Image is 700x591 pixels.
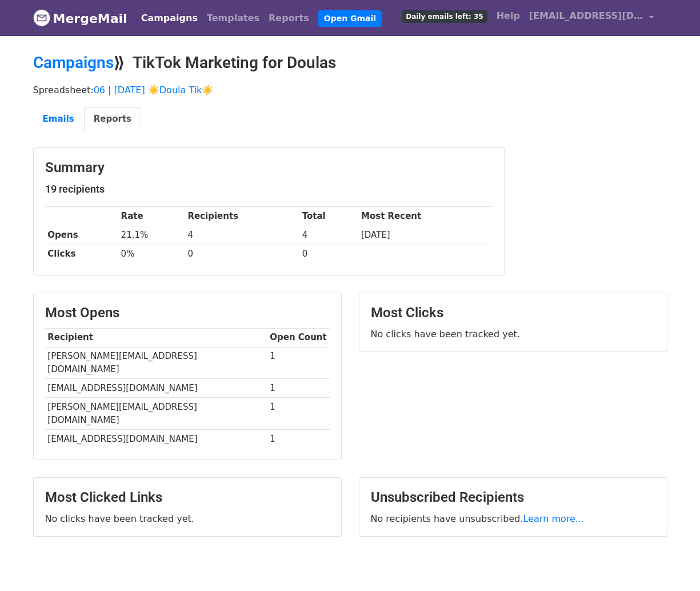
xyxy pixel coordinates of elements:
a: Campaigns [33,53,114,72]
a: Daily emails left: 35 [397,5,491,27]
a: Help [492,5,525,27]
td: 21.1% [118,226,185,245]
p: Spreadsheet: [33,84,667,96]
th: Clicks [45,245,118,263]
th: Most Recent [358,207,492,226]
a: MergeMail [33,6,127,30]
iframe: Chat Widget [643,536,700,591]
td: 4 [185,226,299,245]
h2: ⟫ TikTok Marketing for Doulas [33,53,667,73]
td: 1 [267,379,330,398]
h5: 19 recipients [45,183,493,195]
th: Recipient [45,328,267,347]
a: 06 | [DATE] ☀️Doula Tik☀️ [94,85,214,95]
td: [PERSON_NAME][EMAIL_ADDRESS][DOMAIN_NAME] [45,347,267,379]
a: Open Gmail [318,10,382,27]
td: 1 [267,398,330,430]
td: 4 [299,226,358,245]
h3: Most Clicks [371,305,655,321]
a: Reports [264,7,314,30]
h3: Most Opens [45,305,330,321]
th: Rate [118,207,185,226]
h3: Summary [45,159,493,176]
h3: Unsubscribed Recipients [371,489,655,506]
p: No clicks have been tracked yet. [45,513,330,525]
th: Recipients [185,207,299,226]
p: No recipients have unsubscribed. [371,513,655,525]
th: Total [299,207,358,226]
th: Open Count [267,328,330,347]
td: [DATE] [358,226,492,245]
a: Learn more... [523,513,585,524]
a: Campaigns [137,7,202,30]
a: Reports [84,107,141,131]
img: MergeMail logo [33,9,50,26]
td: 1 [267,347,330,379]
p: No clicks have been tracked yet. [371,328,655,340]
h3: Most Clicked Links [45,489,330,506]
td: 0 [185,245,299,263]
span: [EMAIL_ADDRESS][DOMAIN_NAME] [529,9,643,23]
td: 0% [118,245,185,263]
td: [EMAIL_ADDRESS][DOMAIN_NAME] [45,379,267,398]
a: Emails [33,107,84,131]
a: [EMAIL_ADDRESS][DOMAIN_NAME] [525,5,658,31]
td: 0 [299,245,358,263]
th: Opens [45,226,118,245]
a: Templates [202,7,264,30]
td: 1 [267,429,330,448]
td: [PERSON_NAME][EMAIL_ADDRESS][DOMAIN_NAME] [45,398,267,430]
span: Daily emails left: 35 [402,10,487,23]
td: [EMAIL_ADDRESS][DOMAIN_NAME] [45,429,267,448]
